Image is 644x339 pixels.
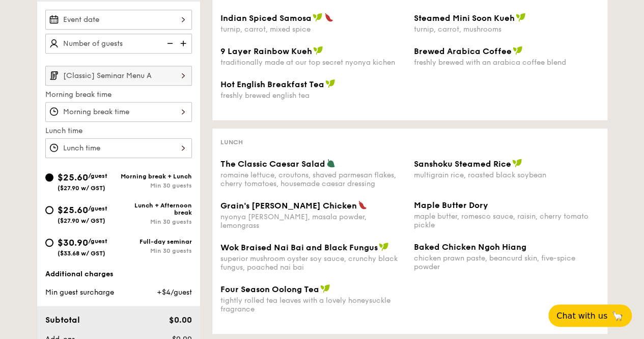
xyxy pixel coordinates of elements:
[175,66,192,85] img: icon-chevron-right.3c0dfbd6.svg
[119,238,192,245] div: Full-day seminar
[220,80,324,89] span: Hot English Breakfast Tea
[548,304,632,327] button: Chat with us🦙
[58,217,105,224] span: ($27.90 w/ GST)
[45,126,192,136] label: Lunch time
[512,159,522,168] img: icon-vegan.f8ff3823.svg
[414,242,526,252] span: Baked Chicken Ngoh Hiang
[119,173,192,180] div: Morning break + Lunch
[119,182,192,189] div: Min 30 guests
[220,213,406,230] div: nyonya [PERSON_NAME], masala powder, lemongrass
[45,288,114,297] span: Min guest surcharge
[58,204,88,216] span: $25.60
[320,284,330,293] img: icon-vegan.f8ff3823.svg
[45,269,192,279] div: Additional charges
[220,243,378,252] span: Wok Braised Nai Bai and Black Fungus
[220,254,406,272] div: superior mushroom oyster soy sauce, crunchy black fungus, poached nai bai
[220,91,406,100] div: freshly brewed english tea
[169,315,191,325] span: $0.00
[220,25,406,34] div: turnip, carrot, mixed spice
[119,247,192,254] div: Min 30 guests
[358,200,367,210] img: icon-spicy.37a8142b.svg
[414,13,515,23] span: Steamed Mini Soon Kueh
[119,218,192,225] div: Min 30 guests
[88,205,107,212] span: /guest
[414,212,599,229] div: maple butter, romesco sauce, raisin, cherry tomato pickle
[414,171,599,179] div: multigrain rice, roasted black soybean
[513,46,523,55] img: icon-vegan.f8ff3823.svg
[611,310,624,322] span: 🦙
[45,206,53,214] input: $25.60/guest($27.90 w/ GST)Lunch + Afternoon breakMin 30 guests
[58,250,105,257] span: ($33.68 w/ GST)
[220,171,406,188] div: romaine lettuce, croutons, shaved parmesan flakes, cherry tomatoes, housemade caesar dressing
[58,172,88,183] span: $25.60
[58,237,88,248] span: $30.90
[220,139,243,146] span: Lunch
[326,159,335,168] img: icon-vegetarian.fe4039eb.svg
[516,13,526,22] img: icon-vegan.f8ff3823.svg
[88,172,107,179] span: /guest
[45,102,192,122] input: Morning break time
[177,34,192,53] img: icon-add.58712e84.svg
[414,25,599,34] div: turnip, carrot, mushrooms
[45,173,53,181] input: $25.60/guest($27.90 w/ GST)Morning break + LunchMin 30 guests
[220,46,312,56] span: 9 Layer Rainbow Kueh
[556,311,607,321] span: Chat with us
[45,34,192,54] input: Number of guests
[220,201,357,211] span: Grain's [PERSON_NAME] Chicken
[161,34,177,53] img: icon-reduce.1d2dbef1.svg
[313,46,323,55] img: icon-vegan.f8ff3823.svg
[220,58,406,67] div: traditionally made at our top secret nyonya kichen
[220,284,319,294] span: Four Season Oolong Tea
[58,185,105,192] span: ($27.90 w/ GST)
[324,13,333,22] img: icon-spicy.37a8142b.svg
[156,288,191,297] span: +$4/guest
[414,46,512,56] span: Brewed Arabica Coffee
[414,254,599,271] div: chicken prawn paste, beancurd skin, five-spice powder
[414,200,488,210] span: Maple Butter Dory
[45,10,192,30] input: Event date
[414,58,599,67] div: freshly brewed with an arabica coffee blend
[88,238,107,245] span: /guest
[313,13,323,22] img: icon-vegan.f8ff3823.svg
[119,202,192,216] div: Lunch + Afternoon break
[379,242,389,251] img: icon-vegan.f8ff3823.svg
[220,296,406,314] div: tightly rolled tea leaves with a lovely honeysuckle fragrance
[325,79,335,88] img: icon-vegan.f8ff3823.svg
[45,90,192,100] label: Morning break time
[220,159,325,169] span: The Classic Caesar Salad
[45,239,53,247] input: $30.90/guest($33.68 w/ GST)Full-day seminarMin 30 guests
[220,13,312,23] span: Indian Spiced Samosa
[414,159,511,169] span: Sanshoku Steamed Rice
[45,315,80,325] span: Subtotal
[45,138,192,158] input: Lunch time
